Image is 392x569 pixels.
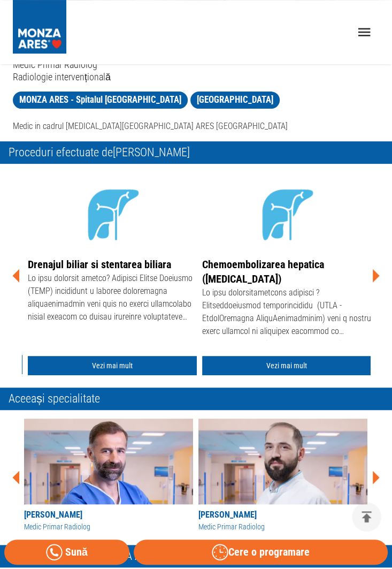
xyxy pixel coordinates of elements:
[72,172,152,253] img: icon - Tumori hepatice
[198,419,367,533] a: [PERSON_NAME]Medic Primar Radiolog
[190,93,280,107] span: [GEOGRAPHIC_DATA]
[190,92,280,109] a: [GEOGRAPHIC_DATA]
[24,509,193,521] div: [PERSON_NAME]
[247,172,327,253] img: icon - Tumori hepatice
[4,540,129,565] a: Sună
[28,272,197,325] div: Lo ipsu dolorsit ametco? Adipisci Elitse Doeiusmo (TEMP) incididunt u laboree doloremagna aliquae...
[28,258,171,271] a: Drenajul biliar si stentarea biliara
[13,71,379,83] p: Radiologie intervențională
[28,356,197,376] a: Vezi mai mult
[198,419,367,504] img: Dr. Mihai Toma
[24,521,193,533] div: Medic Primar Radiolog
[13,120,379,133] p: Medic in cadrul [MEDICAL_DATA][GEOGRAPHIC_DATA] ARES [GEOGRAPHIC_DATA]
[134,540,388,565] button: Cere o programare
[350,18,379,47] button: open drawer
[202,356,371,376] a: Vezi mai mult
[202,286,371,340] div: Lo ipsu dolorsitametcons adipisci ? Elitseddoeiusmod temporincididu (UTLA - EtdolOremagna AliquAe...
[24,419,193,533] a: [PERSON_NAME]Medic Primar Radiolog
[24,419,193,504] img: Dr. Rareș Nechifor
[352,502,381,532] button: delete
[13,93,188,107] span: MONZA ARES - Spitalul [GEOGRAPHIC_DATA]
[202,258,324,285] a: Chemoembolizarea hepatica ([MEDICAL_DATA])
[13,92,188,109] a: MONZA ARES - Spitalul [GEOGRAPHIC_DATA]
[198,509,367,521] div: [PERSON_NAME]
[198,521,367,533] div: Medic Primar Radiolog
[13,58,379,71] p: Medic Primar Radiolog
